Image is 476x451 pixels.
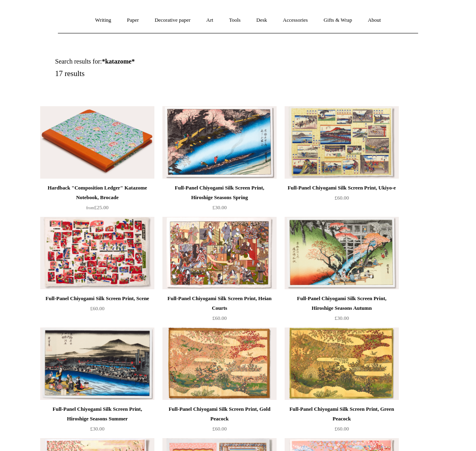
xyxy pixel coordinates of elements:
[285,327,399,400] a: Full-Panel Chiyogami Silk Screen Print, Green Peacock Full-Panel Chiyogami Silk Screen Print, Gre...
[42,404,152,424] div: Full-Panel Chiyogami Silk Screen Print, Hiroshige Seasons Summer
[287,183,397,193] div: Full-Panel Chiyogami Silk Screen Print, Ukiyo-e
[40,327,154,400] img: Full-Panel Chiyogami Silk Screen Print, Hiroshige Seasons Summer
[285,294,399,327] a: Full-Panel Chiyogami Silk Screen Print, Hiroshige Seasons Autumn £30.00
[162,404,277,437] a: Full-Panel Chiyogami Silk Screen Print, Gold Peacock £60.00
[55,69,247,78] h5: 17 results
[40,217,154,289] a: Full-Panel Chiyogami Silk Screen Print, Scene Full-Panel Chiyogami Silk Screen Print, Scene
[285,217,399,289] a: Full-Panel Chiyogami Silk Screen Print, Hiroshige Seasons Autumn Full-Panel Chiyogami Silk Screen...
[199,10,220,31] a: Art
[164,404,275,424] div: Full-Panel Chiyogami Silk Screen Print, Gold Peacock
[90,305,105,311] span: £60.00
[162,294,277,327] a: Full-Panel Chiyogami Silk Screen Print, Heian Courts £60.00
[164,183,275,202] div: Full-Panel Chiyogami Silk Screen Print, Hiroshige Seasons Spring
[249,10,275,31] a: Desk
[162,106,277,179] a: Full-Panel Chiyogami Silk Screen Print, Hiroshige Seasons Spring Full-Panel Chiyogami Silk Screen...
[334,315,349,321] span: £30.00
[212,315,227,321] span: £60.00
[212,426,227,432] span: £60.00
[148,10,198,31] a: Decorative paper
[287,294,397,313] div: Full-Panel Chiyogami Silk Screen Print, Hiroshige Seasons Autumn
[285,106,399,179] a: Full-Panel Chiyogami Silk Screen Print, Ukiyo-e Full-Panel Chiyogami Silk Screen Print, Ukiyo-e
[40,404,154,437] a: Full-Panel Chiyogami Silk Screen Print, Hiroshige Seasons Summer £30.00
[212,204,227,210] span: £30.00
[287,404,397,424] div: Full-Panel Chiyogami Silk Screen Print, Green Peacock
[86,206,94,210] span: from
[162,327,277,400] a: Full-Panel Chiyogami Silk Screen Print, Gold Peacock Full-Panel Chiyogami Silk Screen Print, Gold...
[285,327,399,400] img: Full-Panel Chiyogami Silk Screen Print, Green Peacock
[40,106,154,179] img: Hardback "Composition Ledger" Katazome Notebook, Brocade
[40,294,154,327] a: Full-Panel Chiyogami Silk Screen Print, Scene £60.00
[42,183,152,202] div: Hardback "Composition Ledger" Katazome Notebook, Brocade
[334,195,349,201] span: £60.00
[102,58,135,65] strong: *katazome*
[285,217,399,289] img: Full-Panel Chiyogami Silk Screen Print, Hiroshige Seasons Autumn
[162,327,277,400] img: Full-Panel Chiyogami Silk Screen Print, Gold Peacock
[90,426,105,432] span: £30.00
[316,10,359,31] a: Gifts & Wrap
[285,183,399,216] a: Full-Panel Chiyogami Silk Screen Print, Ukiyo-e £60.00
[40,217,154,289] img: Full-Panel Chiyogami Silk Screen Print, Scene
[285,404,399,437] a: Full-Panel Chiyogami Silk Screen Print, Green Peacock £60.00
[120,10,146,31] a: Paper
[162,106,277,179] img: Full-Panel Chiyogami Silk Screen Print, Hiroshige Seasons Spring
[361,10,388,31] a: About
[276,10,315,31] a: Accessories
[42,294,152,303] div: Full-Panel Chiyogami Silk Screen Print, Scene
[162,217,277,289] img: Full-Panel Chiyogami Silk Screen Print, Heian Courts
[222,10,248,31] a: Tools
[164,294,275,313] div: Full-Panel Chiyogami Silk Screen Print, Heian Courts
[285,106,399,179] img: Full-Panel Chiyogami Silk Screen Print, Ukiyo-e
[55,58,247,65] h1: Search results for:
[162,183,277,216] a: Full-Panel Chiyogami Silk Screen Print, Hiroshige Seasons Spring £30.00
[162,217,277,289] a: Full-Panel Chiyogami Silk Screen Print, Heian Courts Full-Panel Chiyogami Silk Screen Print, Heia...
[40,106,154,179] a: Hardback "Composition Ledger" Katazome Notebook, Brocade Hardback "Composition Ledger" Katazome N...
[334,426,349,432] span: £60.00
[40,183,154,216] a: Hardback "Composition Ledger" Katazome Notebook, Brocade from£25.00
[40,327,154,400] a: Full-Panel Chiyogami Silk Screen Print, Hiroshige Seasons Summer Full-Panel Chiyogami Silk Screen...
[86,204,109,210] span: £25.00
[88,10,119,31] a: Writing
